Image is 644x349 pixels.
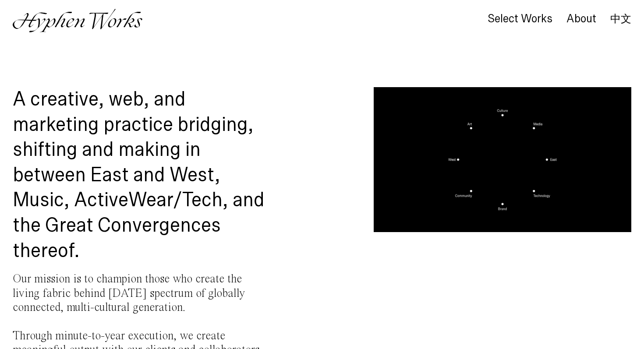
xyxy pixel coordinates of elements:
div: Select Works [488,13,552,25]
h1: A creative, web, and marketing practice bridging, shifting and making in between East and West, M... [13,87,270,264]
a: 中文 [610,14,631,24]
img: Hyphen Works [13,9,142,32]
a: About [566,14,596,24]
video: Your browser does not support the video tag. [374,87,631,232]
a: Select Works [488,14,552,24]
div: About [566,13,596,25]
